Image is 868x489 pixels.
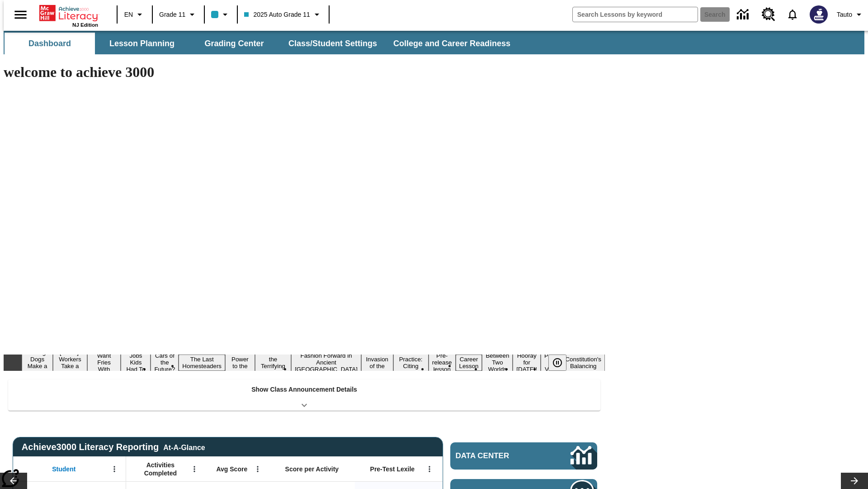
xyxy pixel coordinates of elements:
button: Slide 10 The Invasion of the Free CD [361,348,393,378]
button: Class/Student Settings [281,33,384,54]
button: Select a new avatar [804,3,833,26]
div: At-A-Glance [163,442,205,452]
button: Open side menu [7,1,34,28]
button: Dashboard [5,33,95,54]
h1: welcome to achieve 3000 [4,64,605,81]
a: Notifications [781,3,804,26]
button: Lesson carousel, Next [841,473,868,489]
button: Class: 2025 Auto Grade 11, Select your class [241,6,325,23]
a: Data Center [731,2,756,27]
div: SubNavbar [4,33,519,54]
button: Slide 1 Diving Dogs Make a Splash [22,348,53,378]
img: Avatar [810,5,828,24]
button: Class color is light blue. Change class color [208,6,234,23]
span: 2025 Auto Grade 11 [244,10,310,19]
div: Show Class Announcement Details [8,379,600,411]
button: Slide 14 Between Two Worlds [482,351,513,374]
span: Pre-Test Lexile [370,465,415,473]
button: Slide 16 Point of View [541,351,561,374]
a: Data Center [450,442,597,470]
span: Student [52,465,75,473]
button: Language: EN, Select a language [120,6,149,23]
button: Lesson Planning [97,33,187,54]
button: Open Menu [108,462,121,476]
button: Profile/Settings [833,6,868,23]
button: Grade: Grade 11, Select a grade [156,6,201,23]
button: Slide 12 Pre-release lesson [429,351,456,374]
button: Slide 3 Do You Want Fries With That? [87,344,121,381]
div: SubNavbar [4,31,864,54]
button: Slide 5 Cars of the Future? [151,351,179,374]
button: Slide 17 The Constitution's Balancing Act [561,348,605,378]
button: Slide 8 Attack of the Terrifying Tomatoes [255,348,291,378]
button: Slide 9 Fashion Forward in Ancient Rome [291,351,361,374]
button: Open Menu [188,462,201,476]
button: Slide 11 Mixed Practice: Citing Evidence [393,348,429,378]
span: Grade 11 [159,10,185,19]
span: Score per Activity [285,465,339,473]
a: Home [39,4,98,22]
button: Slide 13 Career Lesson [456,355,482,371]
a: Resource Center, Will open in new tab [756,2,781,27]
span: Avg Score [216,465,247,473]
button: Open Menu [423,462,436,476]
span: NJ Edition [72,22,98,28]
span: Tauto [837,10,852,19]
input: search field [573,7,698,22]
div: Home [39,3,98,28]
button: College and Career Readiness [386,33,518,54]
button: Slide 4 Dirty Jobs Kids Had To Do [121,344,151,381]
span: Activities Completed [131,461,190,477]
span: Achieve3000 Literacy Reporting [22,442,205,452]
div: Pause [548,355,576,371]
button: Pause [548,355,566,371]
p: Show Class Announcement Details [251,385,357,394]
button: Open Menu [251,462,264,476]
button: Slide 2 Labor Day: Workers Take a Stand [53,348,87,378]
span: EN [124,10,133,19]
button: Grading Center [189,33,279,54]
span: Data Center [456,451,540,460]
button: Slide 15 Hooray for Constitution Day! [513,351,541,374]
button: Slide 7 Solar Power to the People [225,348,255,378]
button: Slide 6 The Last Homesteaders [179,355,225,371]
